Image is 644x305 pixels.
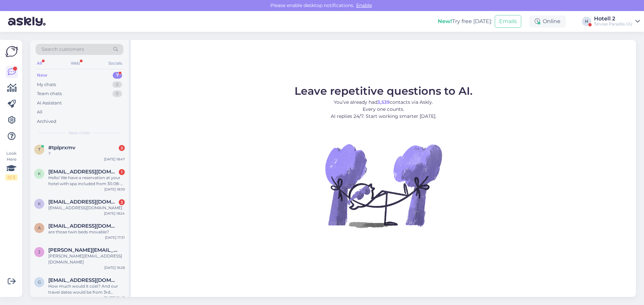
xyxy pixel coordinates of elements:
[37,90,62,97] div: Team chats
[38,280,41,285] span: g
[119,199,125,205] div: 2
[48,229,125,235] div: are those twin beds movable?
[69,59,81,68] div: Web
[37,118,56,125] div: Archived
[48,283,125,295] div: How much would it cost? And our travel dates would be from 3rd octobert to [DATE].
[37,109,43,116] div: All
[294,84,473,97] span: Leave repetitive questions to AI.
[37,81,56,88] div: My chats
[594,21,633,27] div: Tervise Paradiis OÜ
[48,205,125,211] div: [EMAIL_ADDRESS][DOMAIN_NAME]
[48,151,125,157] div: ?
[105,235,125,240] div: [DATE] 17:31
[112,81,122,88] div: 0
[48,199,118,205] span: kristalin@mail.ee
[42,46,84,53] span: Search customers
[38,249,40,254] span: j
[104,295,125,300] div: [DATE] 12:43
[294,99,473,120] p: You’ve already had contacts via Askly. Every one counts. AI replies 24/7. Start working smarter [...
[5,45,18,58] img: Askly Logo
[37,72,47,79] div: New
[48,277,118,283] span: gitavolineca@gmail.com
[48,145,75,151] span: #tplprxmv
[112,90,122,97] div: 0
[323,125,444,246] img: No Chat active
[594,16,633,21] div: Hotell 2
[38,201,41,206] span: k
[113,72,122,79] div: 7
[38,147,41,152] span: t
[48,169,118,175] span: kervisgu@inbox.lv
[69,130,90,136] span: New chats
[104,157,125,162] div: [DATE] 18:47
[438,17,492,25] div: Try free [DATE]:
[119,145,125,151] div: 2
[5,174,17,180] div: 0 / 3
[107,59,123,68] div: Socials
[594,16,640,27] a: Hotell 2Tervise Paradiis OÜ
[48,247,118,253] span: jana.vainovska@gmail.com
[529,15,566,27] div: Online
[377,99,390,105] b: 3,539
[48,253,125,265] div: [PERSON_NAME][EMAIL_ADDRESS][DOMAIN_NAME]
[38,171,41,176] span: k
[354,2,374,8] span: Enable
[438,18,452,24] b: New!
[36,59,43,68] div: All
[38,225,41,230] span: a
[104,211,125,216] div: [DATE] 18:24
[48,223,118,229] span: agris2000@gmail.com
[5,150,17,180] div: Look Here
[104,265,125,270] div: [DATE] 16:28
[495,15,521,28] button: Emails
[104,187,125,192] div: [DATE] 18:39
[119,169,125,175] div: 1
[37,100,62,106] div: AI Assistant
[582,17,591,26] div: H
[48,175,125,187] div: Hello! We have a reservation at your hotel with spa included from 30.08-31.08 (reservation no. 62...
